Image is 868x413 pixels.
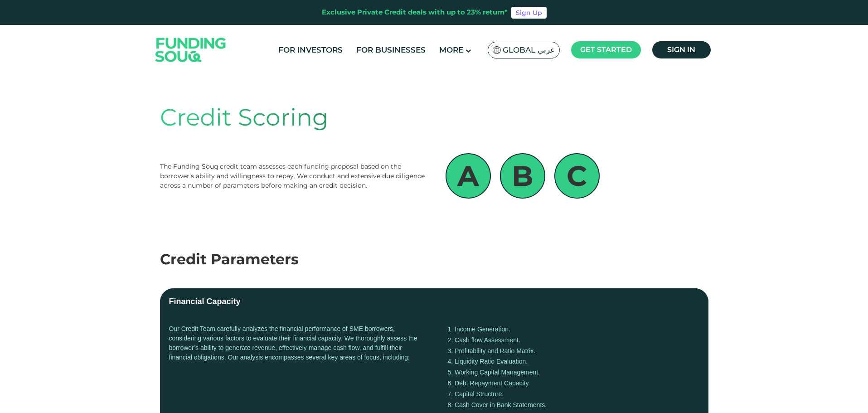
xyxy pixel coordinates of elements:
[446,153,491,199] div: A
[322,7,508,18] div: Exclusive Private Credit deals with up to 23% return*
[500,153,545,199] div: B
[448,367,699,378] li: Working Capital Management.
[448,378,699,389] li: Debt Repayment Capacity.
[580,45,632,54] span: Get started
[439,45,463,54] span: More
[160,162,427,190] div: The Funding Souq credit team assesses each funding proposal based on the borrower’s ability and w...
[448,335,699,346] li: Cash flow Assessment.
[448,400,699,411] li: Cash Cover in Bank Statements.
[160,100,708,135] div: Credit Scoring
[652,41,711,58] a: Sign in
[354,43,428,58] a: For Businesses
[169,296,241,308] div: Financial Capacity
[448,324,699,335] li: Income Generation.
[667,45,695,54] span: Sign in
[554,153,600,199] div: C
[448,346,699,357] li: Profitability and Ratio Matrix.
[160,248,708,270] div: Credit Parameters
[493,46,501,54] img: SA Flag
[503,45,555,55] span: Global عربي
[146,27,235,73] img: Logo
[511,7,547,19] a: Sign Up
[448,356,699,367] li: Liquidity Ratio Evaluation.
[448,389,699,400] li: Capital Structure.
[276,43,345,58] a: For Investors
